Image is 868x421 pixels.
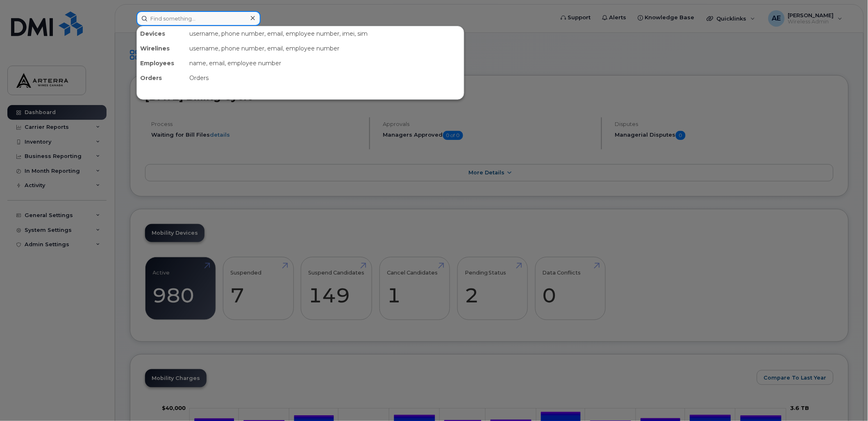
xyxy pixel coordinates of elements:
div: Devices [137,26,186,41]
div: Orders [186,71,464,85]
div: username, phone number, email, employee number [186,41,464,56]
div: Orders [137,71,186,85]
div: Wirelines [137,41,186,56]
div: name, email, employee number [186,56,464,71]
div: Employees [137,56,186,71]
div: username, phone number, email, employee number, imei, sim [186,26,464,41]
